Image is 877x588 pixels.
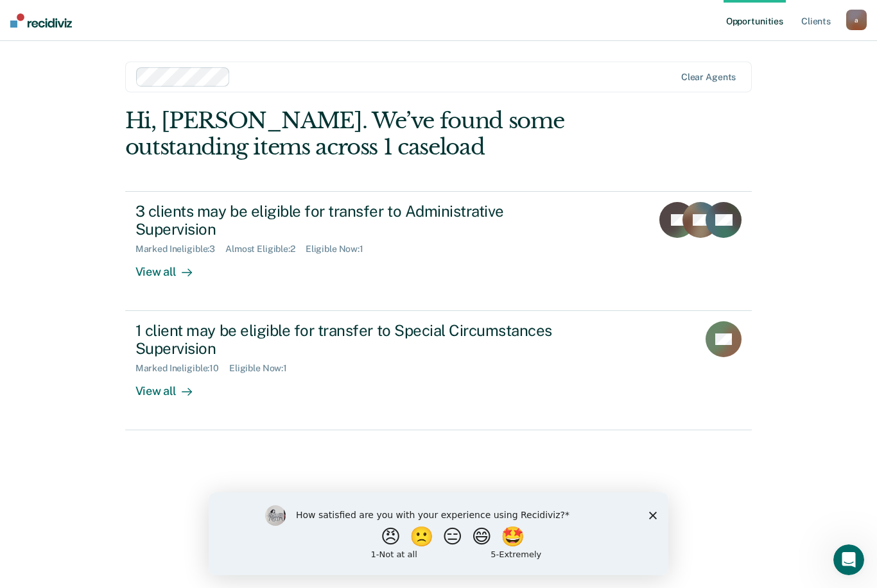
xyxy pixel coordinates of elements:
div: Eligible Now : 1 [306,244,374,255]
div: Almost Eligible : 2 [225,244,306,255]
div: View all [135,374,207,399]
div: Eligible Now : 1 [229,363,297,374]
iframe: Survey by Kim from Recidiviz [209,492,668,575]
iframe: Intercom live chat [833,544,864,575]
div: Marked Ineligible : 3 [135,244,225,255]
div: Hi, [PERSON_NAME]. We’ve found some outstanding items across 1 caseload [125,108,627,160]
a: 1 client may be eligible for transfer to Special Circumstances SupervisionMarked Ineligible:10Eli... [125,311,752,430]
a: 3 clients may be eligible for transfer to Administrative SupervisionMarked Ineligible:3Almost Eli... [125,191,752,311]
div: 1 client may be eligible for transfer to Special Circumstances Supervision [135,321,586,358]
div: Clear agents [681,72,736,83]
img: Recidiviz [10,13,72,28]
button: a [846,10,867,30]
div: 3 clients may be eligible for transfer to Administrative Supervision [135,202,586,239]
div: View all [135,255,207,280]
div: Marked Ineligible : 10 [135,363,229,374]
